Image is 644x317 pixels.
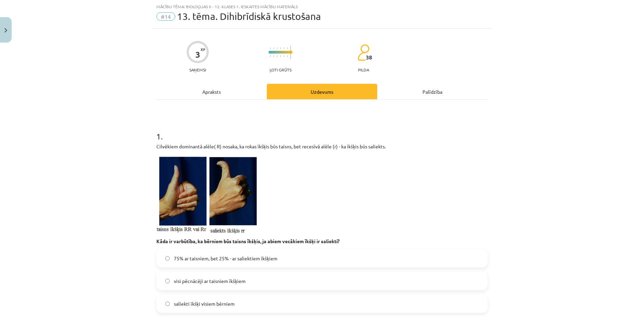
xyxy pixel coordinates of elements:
[273,55,274,57] img: icon-short-line-57e1e144782c952c97e751825c79c345078a6d821885a25fce030b3d8c18986b.svg
[156,120,488,141] h1: 1 .
[284,47,284,49] img: icon-short-line-57e1e144782c952c97e751825c79c345078a6d821885a25fce030b3d8c18986b.svg
[165,256,170,261] input: 75% ar taisniem, bet 25% - ar saliektiem īkšķiem
[201,47,205,51] span: XP
[270,67,291,72] p: Ļoti grūts
[357,44,369,61] img: students-c634bb4e5e11cddfef0936a35e636f08e4e9abd3cc4e673bd6f9a4125e45ecb1.svg
[267,84,377,99] div: Uzdevums
[366,54,372,60] span: 38
[156,84,267,99] div: Apraksts
[280,55,281,57] img: icon-short-line-57e1e144782c952c97e751825c79c345078a6d821885a25fce030b3d8c18986b.svg
[287,55,288,57] img: icon-short-line-57e1e144782c952c97e751825c79c345078a6d821885a25fce030b3d8c18986b.svg
[187,67,209,72] p: Saņemsi
[4,28,7,33] img: icon-close-lesson-0947bae3869378f0d4975bcd49f059093ad1ed9edebbc8119c70593378902aed.svg
[156,238,339,244] b: Kāda ir varbūtība, ka bērniem būs taisns īkšķis, ja abiem vecākiem īkšķi ir saliekti?
[165,302,170,306] input: saliekti īkšķi visiem bērniem
[280,47,281,49] img: icon-short-line-57e1e144782c952c97e751825c79c345078a6d821885a25fce030b3d8c18986b.svg
[287,47,288,49] img: icon-short-line-57e1e144782c952c97e751825c79c345078a6d821885a25fce030b3d8c18986b.svg
[174,255,277,262] span: 75% ar taisniem, bet 25% - ar saliektiem īkšķiem
[174,278,246,285] span: visi pēcnācēji ar taisniem īkšķiem
[156,143,488,150] p: Cilvēkiem dominantā alēle( R) nosaka, ka rokas īkšķis būs taisns, bet recesīvā alēle (r) - ka īkš...
[284,55,284,57] img: icon-short-line-57e1e144782c952c97e751825c79c345078a6d821885a25fce030b3d8c18986b.svg
[277,47,277,49] img: icon-short-line-57e1e144782c952c97e751825c79c345078a6d821885a25fce030b3d8c18986b.svg
[177,11,321,22] span: 13. tēma. Dihibrīdiskā krustošana
[174,300,235,307] span: saliekti īkšķi visiem bērniem
[277,55,277,57] img: icon-short-line-57e1e144782c952c97e751825c79c345078a6d821885a25fce030b3d8c18986b.svg
[270,55,271,57] img: icon-short-line-57e1e144782c952c97e751825c79c345078a6d821885a25fce030b3d8c18986b.svg
[290,46,291,59] img: icon-long-line-d9ea69661e0d244f92f715978eff75569469978d946b2353a9bb055b3ed8787d.svg
[358,67,369,72] p: pilda
[273,47,274,49] img: icon-short-line-57e1e144782c952c97e751825c79c345078a6d821885a25fce030b3d8c18986b.svg
[165,279,170,283] input: visi pēcnācēji ar taisniem īkšķiem
[156,12,175,21] span: #14
[156,4,488,9] div: Mācību tēma: Bioloģijas ii - 12. klases 1. ieskaites mācību materiāls
[156,154,259,234] img: A close-up of a hand Description automatically generated
[195,50,200,59] div: 3
[377,84,488,99] div: Palīdzība
[270,47,271,49] img: icon-short-line-57e1e144782c952c97e751825c79c345078a6d821885a25fce030b3d8c18986b.svg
